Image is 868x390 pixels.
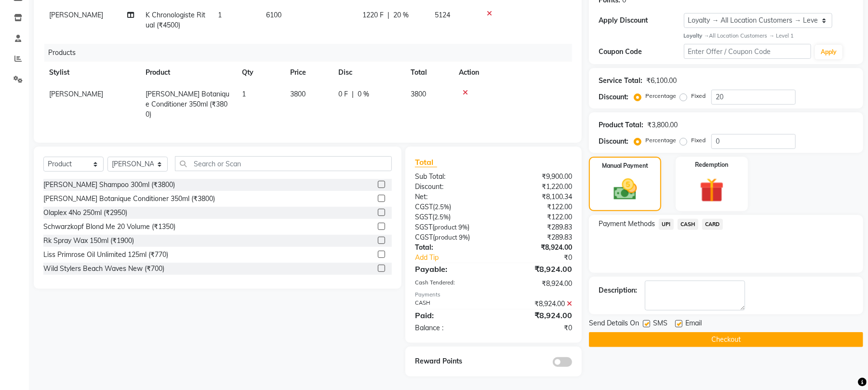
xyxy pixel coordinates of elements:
[494,212,579,222] div: ₹122.00
[494,202,579,212] div: ₹122.00
[494,299,579,309] div: ₹8,924.00
[645,136,676,145] label: Percentage
[684,44,811,59] input: Enter Offer / Coupon Code
[290,90,306,98] span: 3800
[408,356,494,367] div: Reward Points
[242,90,246,98] span: 1
[589,318,639,330] span: Send Details On
[494,323,579,333] div: ₹0
[415,233,433,242] span: CGST
[599,76,642,86] div: Service Total:
[695,161,728,169] label: Redemption
[408,309,494,321] div: Paid:
[645,92,676,100] label: Percentage
[653,318,668,330] span: SMS
[415,213,432,221] span: SGST
[387,10,389,20] span: |
[44,44,579,62] div: Products
[599,120,643,130] div: Product Total:
[43,222,175,232] div: Schwarzkopf Blond Me 20 Volume (₹1350)
[43,208,127,218] div: Olaplex 4No 250ml (₹2950)
[599,285,637,296] div: Description:
[146,11,205,29] span: K Chronologiste Ritual (₹4500)
[415,291,572,299] div: Payments
[685,318,702,330] span: Email
[494,279,579,289] div: ₹8,924.00
[333,62,405,83] th: Disc
[494,192,579,202] div: ₹8,100.34
[815,45,842,59] button: Apply
[408,212,494,222] div: ( )
[599,47,683,57] div: Coupon Code
[175,156,392,171] input: Search or Scan
[435,203,449,211] span: 2.5%
[589,332,863,347] button: Checkout
[358,89,369,99] span: 0 %
[218,11,222,19] span: 1
[684,32,709,39] strong: Loyalty →
[599,15,683,26] div: Apply Discount
[408,172,494,182] div: Sub Total:
[415,223,432,231] span: SGST
[408,192,494,202] div: Net:
[338,89,348,99] span: 0 F
[691,92,706,100] label: Fixed
[408,222,494,232] div: ( )
[49,90,103,98] span: [PERSON_NAME]
[602,161,648,170] label: Manual Payment
[494,309,579,321] div: ₹8,924.00
[599,136,628,147] div: Discount:
[236,62,284,83] th: Qty
[434,213,449,221] span: 2.5%
[494,172,579,182] div: ₹9,900.00
[691,136,706,145] label: Fixed
[599,219,655,229] span: Payment Methods
[408,232,494,242] div: ( )
[408,202,494,212] div: ( )
[434,223,457,231] span: product
[408,253,508,263] a: Add Tip
[43,264,164,274] div: Wild Stylers Beach Waves New (₹700)
[692,175,732,205] img: _gift.svg
[646,76,677,86] div: ₹6,100.00
[599,92,628,102] div: Discount:
[458,223,467,231] span: 9%
[266,11,281,19] span: 6100
[508,253,579,263] div: ₹0
[494,232,579,242] div: ₹289.83
[49,11,103,19] span: [PERSON_NAME]
[684,32,854,40] div: All Location Customers → Level 1
[408,323,494,333] div: Balance :
[284,62,333,83] th: Price
[411,90,426,98] span: 3800
[415,202,433,211] span: CGST
[43,62,140,83] th: Stylist
[702,219,723,230] span: CARD
[494,222,579,232] div: ₹289.83
[140,62,236,83] th: Product
[659,219,674,230] span: UPI
[393,10,409,20] span: 20 %
[362,10,384,20] span: 1220 F
[647,120,678,130] div: ₹3,800.00
[146,90,229,119] span: [PERSON_NAME] Botanique Conditioner 350ml (₹3800)
[408,299,494,309] div: CASH
[408,279,494,289] div: Cash Tendered:
[408,263,494,275] div: Payable:
[405,62,453,83] th: Total
[435,233,457,241] span: product
[408,242,494,253] div: Total:
[459,233,468,241] span: 9%
[43,194,215,204] div: [PERSON_NAME] Botanique Conditioner 350ml (₹3800)
[43,250,168,260] div: Liss Primrose Oil Unlimited 125ml (₹770)
[678,219,698,230] span: CASH
[494,242,579,253] div: ₹8,924.00
[352,89,354,99] span: |
[435,11,450,19] span: 5124
[606,176,644,203] img: _cash.svg
[494,182,579,192] div: ₹1,220.00
[453,62,572,83] th: Action
[494,263,579,275] div: ₹8,924.00
[43,236,134,246] div: Rk Spray Wax 150ml (₹1900)
[415,157,437,167] span: Total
